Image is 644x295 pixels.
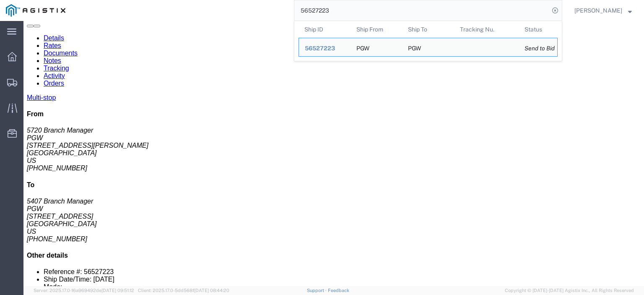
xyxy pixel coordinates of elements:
[574,5,632,16] button: [PERSON_NAME]
[356,38,369,56] div: PGW
[294,0,549,21] input: Search for shipment number, reference number
[328,288,349,293] a: Feedback
[408,38,421,56] div: PGW
[525,44,551,53] div: Send to Bid
[138,288,229,293] span: Client: 2025.17.0-5dd568f
[23,21,644,286] iframe: FS Legacy Container
[454,21,519,38] th: Tracking Nu.
[307,288,328,293] a: Support
[299,21,351,38] th: Ship ID
[6,4,65,17] img: logo
[305,45,335,52] span: 56527223
[505,287,634,294] span: Copyright © [DATE]-[DATE] Agistix Inc., All Rights Reserved
[351,21,402,38] th: Ship From
[101,288,134,293] span: [DATE] 09:51:12
[519,21,558,38] th: Status
[402,21,454,38] th: Ship To
[299,21,562,61] table: Search Results
[34,288,134,293] span: Server: 2025.17.0-16a969492de
[574,6,622,15] span: Jesse Jordan
[305,44,345,53] div: 56527223
[194,288,229,293] span: [DATE] 08:44:20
